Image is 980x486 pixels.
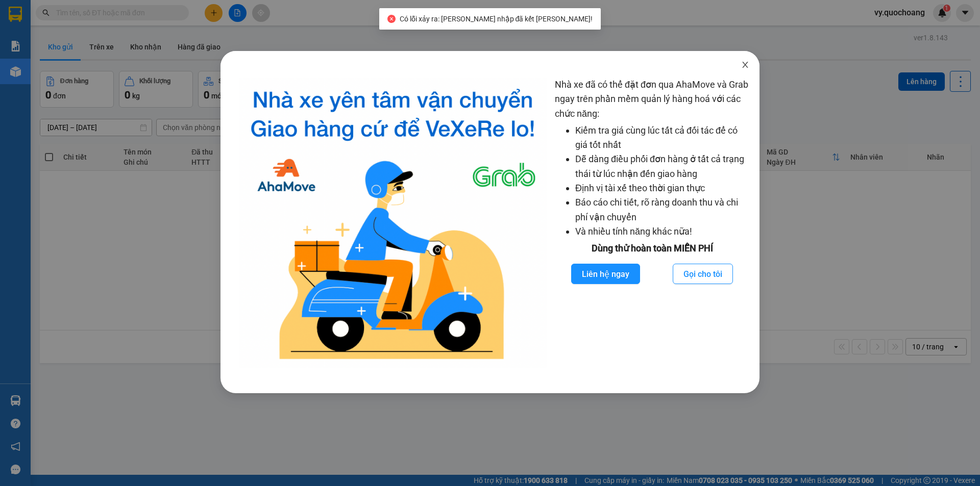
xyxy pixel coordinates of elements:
[731,51,759,80] button: Close
[741,61,749,69] span: close
[575,195,749,224] li: Báo cáo chi tiết, rõ ràng doanh thu và chi phí vận chuyển
[555,78,749,368] div: Nhà xe đã có thể đặt đơn qua AhaMove và Grab ngay trên phần mềm quản lý hàng hoá với các chức năng:
[387,15,396,23] span: close-circle
[673,264,733,284] button: Gọi cho tôi
[239,78,547,368] img: logo
[575,152,749,181] li: Dễ dàng điều phối đơn hàng ở tất cả trạng thái từ lúc nhận đến giao hàng
[400,15,593,23] span: Có lỗi xảy ra: [PERSON_NAME] nhập đã kết [PERSON_NAME]!
[683,268,722,280] span: Gọi cho tôi
[575,123,749,152] li: Kiểm tra giá cùng lúc tất cả đối tác để có giá tốt nhất
[571,264,640,284] button: Liên hệ ngay
[582,268,629,280] span: Liên hệ ngay
[575,181,749,195] li: Định vị tài xế theo thời gian thực
[575,224,749,239] li: Và nhiều tính năng khác nữa!
[555,241,749,255] div: Dùng thử hoàn toàn MIỄN PHÍ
